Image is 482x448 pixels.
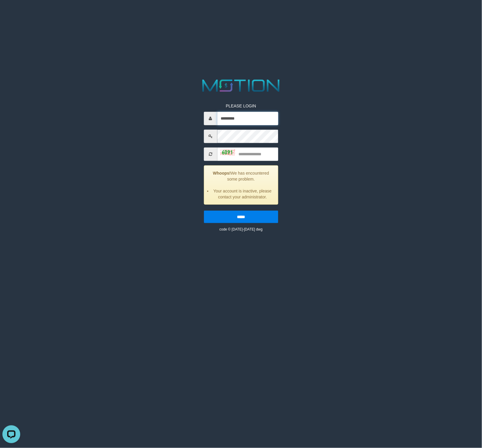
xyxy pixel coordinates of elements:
img: captcha [220,149,235,155]
button: Open LiveChat chat widget [2,2,20,20]
img: MOTION_logo.png [199,77,283,94]
li: Your account is inactive, please contact your administrator. [211,188,273,200]
p: PLEASE LOGIN [204,103,278,109]
small: code © [DATE]-[DATE] dwg [219,227,263,231]
strong: Whoops! [213,171,231,176]
div: We has encountered some problem. [204,165,278,205]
